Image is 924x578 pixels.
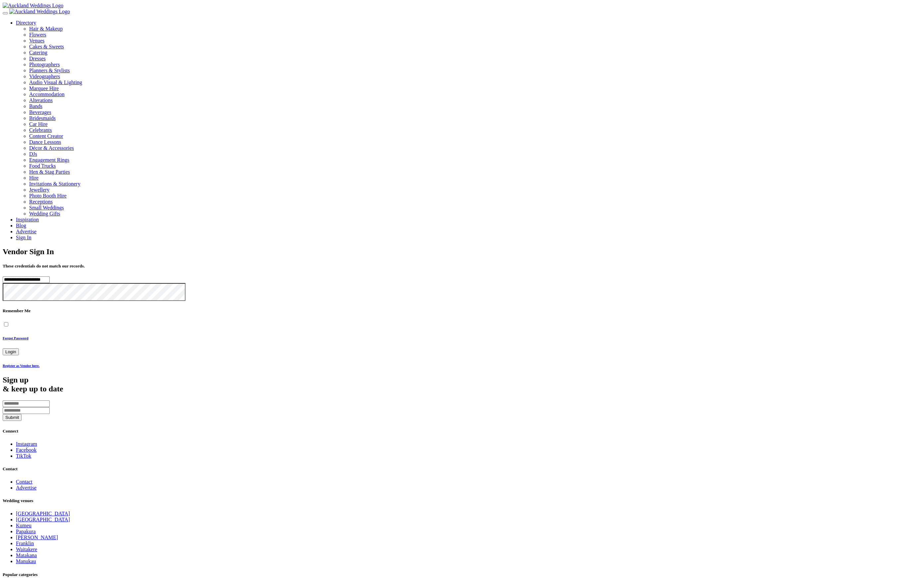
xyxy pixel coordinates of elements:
[29,32,921,38] a: Flowers
[29,205,64,210] a: Small Weddings
[3,429,921,434] h5: Connect
[29,38,921,44] a: Venues
[16,485,36,491] a: Advertise
[29,80,921,86] a: Audio Visual & Lighting
[3,376,28,384] span: Sign up
[29,74,921,80] a: Videographers
[16,447,36,453] a: Facebook
[16,529,36,534] a: Papakura
[29,97,53,103] a: Alterations
[29,163,56,169] a: Food Trucks
[16,541,34,546] a: Franklin
[3,263,921,269] h5: These credentials do not match our records.
[3,498,921,503] h5: Wedding venues
[29,157,69,163] a: Engagement Rings
[3,3,63,9] img: Auckland Weddings Logo
[29,211,60,216] a: Wedding Gifts
[16,511,70,516] a: [GEOGRAPHIC_DATA]
[29,103,42,109] a: Bands
[16,453,31,459] a: TikTok
[3,414,22,421] button: Submit
[29,169,70,175] a: Hen & Stag Parties
[16,479,32,485] a: Contact
[29,175,38,181] a: Hire
[9,9,70,15] img: Auckland Weddings Logo
[16,217,39,222] a: Inspiration
[29,62,921,68] a: Photographers
[16,558,36,564] a: Manukau
[29,86,921,91] a: Marquee Hire
[16,535,58,540] a: [PERSON_NAME]
[16,517,70,522] a: [GEOGRAPHIC_DATA]
[29,133,63,139] a: Content Creator
[29,109,51,115] a: Beverages
[29,193,67,199] a: Photo Booth Hire
[29,56,921,62] a: Dresses
[16,229,36,234] a: Advertise
[16,547,37,552] a: Waitakere
[29,181,81,187] a: Invitations & Stationery
[29,127,52,133] a: Celebrants
[29,199,53,204] a: Receptions
[4,322,8,326] input: Remember Me
[3,376,921,393] h2: & keep up to date
[3,364,921,368] a: Register as Vendor here.
[3,348,19,355] button: Login
[29,139,61,145] a: Dance Lessons
[29,26,921,32] a: Hair & Makeup
[29,121,48,127] a: Car Hire
[29,44,921,50] a: Cakes & Sweets
[29,151,37,157] a: DJs
[29,50,921,56] a: Catering
[29,187,49,193] a: Jewellery
[16,523,31,528] a: Kumeu
[3,336,921,340] a: Forgot Password
[16,223,26,228] a: Blog
[3,572,921,577] h5: Popular categories
[29,68,921,74] a: Planners & Stylists
[29,115,56,121] a: Bridesmaids
[3,247,921,256] h1: Vendor Sign In
[29,145,74,151] a: Décor & Accessories
[3,308,921,314] h5: Remember Me
[16,441,37,447] a: Instagram
[16,20,36,26] a: Directory
[16,552,37,558] a: Matakana
[3,12,8,14] button: Menu
[3,466,921,472] h5: Contact
[16,235,31,240] a: Sign In
[29,91,65,97] a: Accommodation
